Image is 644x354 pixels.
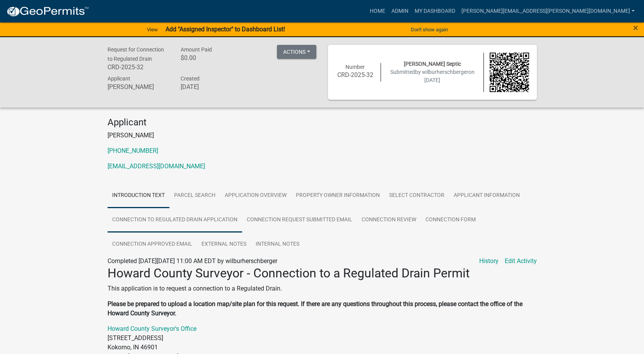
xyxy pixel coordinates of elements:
span: × [633,22,638,33]
a: Connection Approved Email [108,232,197,257]
span: [PERSON_NAME] Septic [404,61,461,67]
a: Connection Request Submitted Email [242,208,357,233]
h6: $0.00 [181,54,243,62]
img: QR code [490,53,529,92]
a: Property Owner Information [291,183,384,208]
span: by wilburherschberger [415,69,468,75]
span: Amount Paid [181,46,212,53]
a: History [479,257,499,266]
a: Connection Review [357,208,421,233]
h4: Applicant [108,117,537,128]
button: Actions [277,45,316,59]
a: Select contractor [384,183,449,208]
a: Parcel search [169,183,220,208]
a: My Dashboard [412,4,458,19]
strong: Please be prepared to upload a location map/site plan for this request. If there are any question... [108,300,523,317]
button: Close [633,23,638,32]
a: External Notes [197,232,251,257]
a: Home [367,4,388,19]
span: Request for Connection to Regulated Drain [108,46,164,62]
span: Applicant [108,75,130,82]
strong: Add "Assigned Inspector" to Dashboard List! [166,26,285,33]
a: Howard County Surveyor's Office [108,325,196,332]
a: Admin [388,4,412,19]
a: [PHONE_NUMBER] [108,147,158,154]
p: This application is to request a connection to a Regulated Drain. [108,284,537,293]
a: Connection Form [421,208,480,233]
a: Application Overview [220,183,291,208]
button: Don't show again [408,23,451,36]
h6: [DATE] [181,83,243,91]
span: Number [345,64,365,70]
a: Edit Activity [505,257,537,266]
h6: [PERSON_NAME] [108,83,169,91]
a: Connection to Regulated Drain Application [108,208,242,233]
a: [PERSON_NAME][EMAIL_ADDRESS][PERSON_NAME][DOMAIN_NAME] [458,4,638,19]
p: [PERSON_NAME] [108,131,537,140]
a: View [144,23,161,36]
a: Applicant Information [449,183,524,208]
h2: Howard County Surveyor - Connection to a Regulated Drain Permit [108,266,537,280]
a: Internal Notes [251,232,304,257]
span: Created [181,75,200,82]
span: Submitted on [DATE] [390,69,475,83]
a: [EMAIL_ADDRESS][DOMAIN_NAME] [108,162,205,170]
h6: CRD-2025-32 [336,71,375,79]
span: Completed [DATE][DATE] 11:00 AM EDT by wilburherschberger [108,257,277,265]
h6: CRD-2025-32 [108,63,169,71]
a: Introduction Text [108,183,169,208]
